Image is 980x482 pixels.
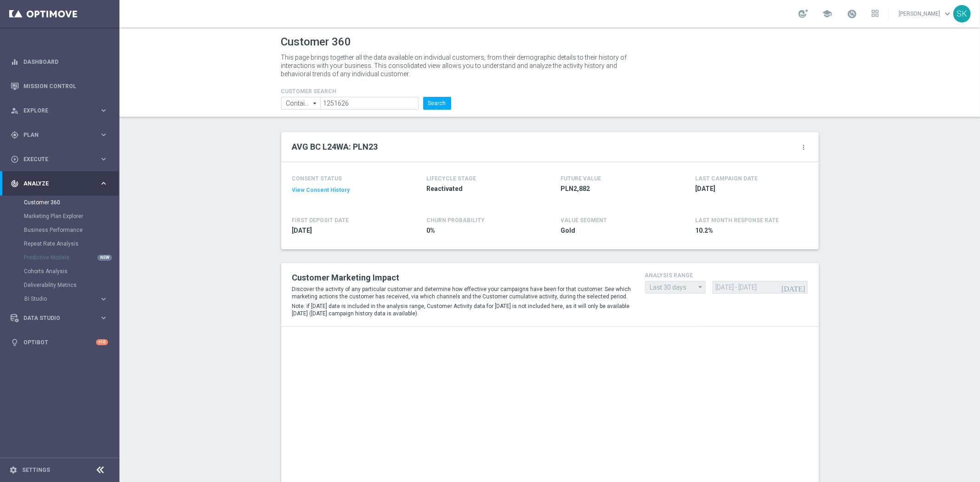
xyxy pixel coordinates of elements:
[11,155,99,163] div: Execute
[426,185,534,193] span: Reactivated
[24,199,96,206] a: Customer 360
[292,272,631,283] h2: Customer Marketing Impact
[11,106,99,115] div: Explore
[99,179,108,188] i: keyboard_arrow_right
[24,292,119,306] div: BI Studio
[23,181,99,186] span: Analyze
[22,467,50,473] a: Settings
[11,106,19,115] i: person_search
[24,209,119,223] div: Marketing Plan Explorer
[11,74,108,98] div: Mission Control
[23,50,108,74] a: Dashboard
[23,132,99,138] span: Plan
[953,5,971,22] div: SK
[11,131,19,139] i: gps_fixed
[11,314,99,322] div: Data Studio
[292,217,349,224] h4: FIRST DEPOSIT DATE
[292,303,631,317] p: Note: if [DATE] date is included in the analysis range, Customer Activity data for [DATE] is not ...
[11,330,108,354] div: Optibot
[23,330,96,354] a: Optibot
[24,226,96,234] a: Business Performance
[24,296,90,302] span: BI Studio
[24,264,119,278] div: Cohorts Analysis
[11,155,19,163] i: play_circle_outline
[24,237,119,251] div: Repeat Rate Analysis
[24,296,99,302] div: BI Studio
[23,157,99,162] span: Execute
[23,74,108,98] a: Mission Control
[311,97,320,109] i: arrow_drop_down
[9,466,17,474] i: settings
[292,186,350,194] button: View Consent History
[696,281,705,293] i: arrow_drop_down
[11,131,99,139] div: Plan
[292,286,631,300] p: Discover the activity of any particular customer and determine how effective your campaigns have ...
[561,226,668,235] span: Gold
[281,97,321,110] input: Contains
[423,97,451,110] button: Search
[24,240,96,247] a: Repeat Rate Analysis
[11,338,19,347] i: lightbulb
[23,315,99,321] span: Data Studio
[695,175,758,182] h4: LAST CAMPAIGN DATE
[695,185,803,193] span: 2025-10-06
[800,144,808,151] i: more_vert
[695,217,779,224] span: LAST MONTH RESPONSE RATE
[10,339,108,346] button: lightbulb Optibot +10
[24,223,119,237] div: Business Performance
[426,175,476,182] h4: LIFECYCLE STAGE
[10,83,108,90] button: Mission Control
[822,9,832,19] span: school
[10,107,108,114] button: person_search Explore keyboard_arrow_right
[292,141,378,152] h2: AVG BC L24WA: PLN23
[11,58,19,66] i: equalizer
[10,156,108,163] button: play_circle_outline Execute keyboard_arrow_right
[24,278,119,292] div: Deliverability Metrics
[10,314,108,322] button: Data Studio keyboard_arrow_right
[24,196,119,209] div: Customer 360
[97,255,112,261] div: NEW
[561,185,668,193] span: PLN2,882
[645,272,808,279] h4: analysis range
[942,9,952,19] span: keyboard_arrow_down
[320,97,418,110] input: Enter CID, Email, name or phone
[23,108,99,113] span: Explore
[426,217,485,224] span: CHURN PROBABILITY
[11,50,108,74] div: Dashboard
[695,226,803,235] span: 10.2%
[11,179,99,188] div: Analyze
[10,131,108,139] button: gps_fixed Plan keyboard_arrow_right
[281,35,819,49] h1: Customer 360
[10,58,108,66] button: equalizer Dashboard
[99,155,108,163] i: keyboard_arrow_right
[10,180,108,187] button: track_changes Analyze keyboard_arrow_right
[561,175,601,182] h4: FUTURE VALUE
[426,226,534,235] span: 0%
[24,295,108,303] button: BI Studio keyboard_arrow_right
[99,106,108,115] i: keyboard_arrow_right
[99,314,108,322] i: keyboard_arrow_right
[24,281,96,289] a: Deliverability Metrics
[99,295,108,303] i: keyboard_arrow_right
[898,7,953,21] a: [PERSON_NAME]keyboard_arrow_down
[96,339,108,345] div: +10
[24,251,119,264] div: Predictive Models
[292,175,400,182] h4: CONSENT STATUS
[281,88,451,95] h4: CUSTOMER SEARCH
[24,213,96,220] a: Marketing Plan Explorer
[11,179,19,188] i: track_changes
[99,130,108,139] i: keyboard_arrow_right
[24,268,96,275] a: Cohorts Analysis
[281,53,635,78] p: This page brings together all the data available on individual customers, from their demographic ...
[561,217,607,224] h4: VALUE SEGMENT
[292,226,400,235] span: 2017-10-06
